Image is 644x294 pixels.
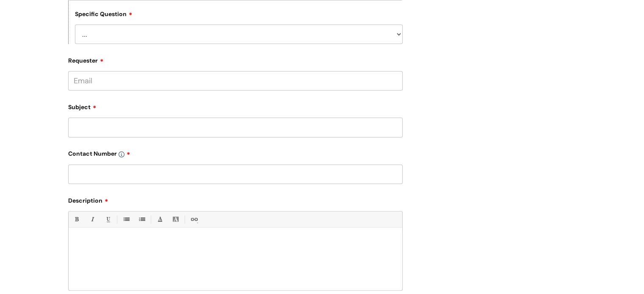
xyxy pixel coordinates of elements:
[87,214,97,225] a: Italic (Ctrl-I)
[136,214,147,225] a: 1. Ordered List (Ctrl-Shift-8)
[68,194,403,204] label: Description
[68,101,403,111] label: Subject
[188,214,199,225] a: Link
[68,54,403,64] label: Requester
[170,214,181,225] a: Back Color
[68,147,403,157] label: Contact Number
[121,214,131,225] a: • Unordered List (Ctrl-Shift-7)
[155,214,165,225] a: Font Color
[102,214,113,225] a: Underline(Ctrl-U)
[119,151,124,157] img: info-icon.svg
[71,214,82,225] a: Bold (Ctrl-B)
[75,9,133,18] label: Specific Question
[68,71,403,91] input: Email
